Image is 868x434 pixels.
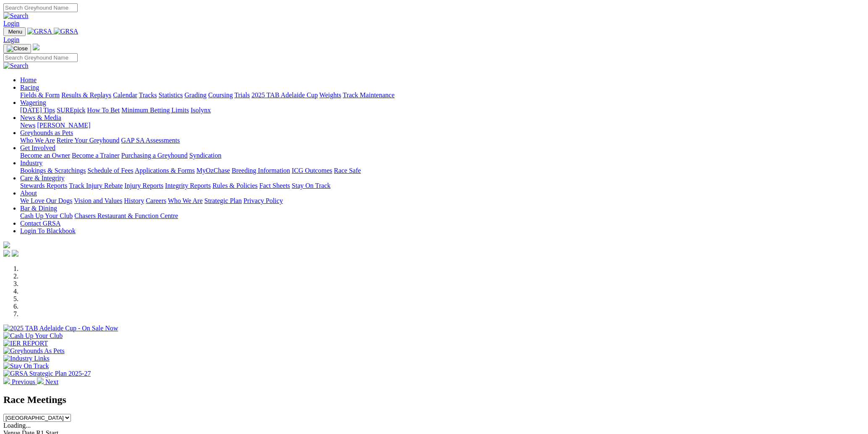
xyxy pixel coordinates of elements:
a: News [20,122,35,129]
a: History [124,197,144,204]
a: Care & Integrity [20,174,65,182]
a: Rules & Policies [212,182,258,189]
input: Search [3,3,78,12]
h2: Race Meetings [3,394,865,405]
a: Isolynx [191,107,211,114]
a: Applications & Forms [135,167,195,174]
a: News & Media [20,114,61,121]
span: Previous [12,378,35,385]
a: About [20,190,37,197]
div: About [20,197,865,205]
a: GAP SA Assessments [121,137,180,144]
span: Menu [8,29,22,35]
a: [PERSON_NAME] [37,122,90,129]
img: chevron-left-pager-white.svg [3,377,10,384]
a: Purchasing a Greyhound [121,152,188,159]
a: [DATE] Tips [20,107,55,114]
a: Bar & Dining [20,205,57,212]
img: IER REPORT [3,340,48,347]
a: Statistics [159,91,183,99]
a: Privacy Policy [243,197,283,204]
a: Coursing [208,91,233,99]
a: 2025 TAB Adelaide Cup [251,91,318,99]
img: Search [3,62,29,70]
a: Syndication [189,152,221,159]
a: Login To Blackbook [20,227,76,234]
button: Toggle navigation [3,44,31,53]
a: ICG Outcomes [292,167,332,174]
a: Weights [319,91,341,99]
a: Home [20,76,37,83]
div: News & Media [20,122,865,129]
img: logo-grsa-white.png [33,44,39,50]
img: Stay On Track [3,362,49,370]
div: Wagering [20,107,865,114]
img: logo-grsa-white.png [3,242,10,248]
a: Stewards Reports [20,182,67,189]
a: Get Involved [20,144,55,151]
a: Calendar [113,91,137,99]
a: Trials [234,91,250,99]
a: Tracks [139,91,157,99]
a: Integrity Reports [165,182,211,189]
a: Cash Up Your Club [20,212,73,219]
img: GRSA [27,28,52,35]
a: Careers [146,197,166,204]
a: Fact Sheets [259,182,290,189]
img: GRSA [54,28,78,35]
img: GRSA Strategic Plan 2025-27 [3,370,91,377]
a: Retire Your Greyhound [57,137,120,144]
div: Racing [20,91,865,99]
a: MyOzChase [196,167,230,174]
a: Previous [3,378,37,385]
div: Care & Integrity [20,182,865,190]
a: Track Maintenance [343,91,395,99]
a: Race Safe [334,167,361,174]
img: Cash Up Your Club [3,332,63,340]
img: Greyhounds As Pets [3,347,65,355]
a: Next [37,378,58,385]
a: SUREpick [57,107,85,114]
span: Loading... [3,422,31,429]
img: twitter.svg [12,250,18,257]
a: Strategic Plan [204,197,242,204]
img: facebook.svg [3,250,10,257]
img: Industry Links [3,355,50,362]
button: Toggle navigation [3,27,26,36]
a: We Love Our Dogs [20,197,72,204]
img: 2025 TAB Adelaide Cup - On Sale Now [3,325,118,332]
div: Bar & Dining [20,212,865,220]
a: Chasers Restaurant & Function Centre [74,212,178,219]
div: Get Involved [20,152,865,159]
a: Login [3,20,19,27]
a: Contact GRSA [20,220,60,227]
a: Track Injury Rebate [69,182,123,189]
a: Login [3,36,19,43]
span: Next [45,378,58,385]
a: Who We Are [168,197,203,204]
a: Minimum Betting Limits [121,107,189,114]
a: Industry [20,159,42,166]
input: Search [3,53,78,62]
a: Stay On Track [292,182,330,189]
a: Wagering [20,99,46,106]
img: chevron-right-pager-white.svg [37,377,44,384]
img: Search [3,12,29,20]
a: Greyhounds as Pets [20,129,73,136]
a: Grading [185,91,207,99]
div: Greyhounds as Pets [20,137,865,144]
a: Become an Owner [20,152,70,159]
a: Results & Replays [61,91,111,99]
a: How To Bet [87,107,120,114]
a: Fields & Form [20,91,60,99]
a: Breeding Information [232,167,290,174]
a: Bookings & Scratchings [20,167,86,174]
a: Vision and Values [74,197,122,204]
div: Industry [20,167,865,174]
img: Close [7,45,28,52]
a: Injury Reports [124,182,163,189]
a: Become a Trainer [72,152,120,159]
a: Who We Are [20,137,55,144]
a: Racing [20,84,39,91]
a: Schedule of Fees [87,167,133,174]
